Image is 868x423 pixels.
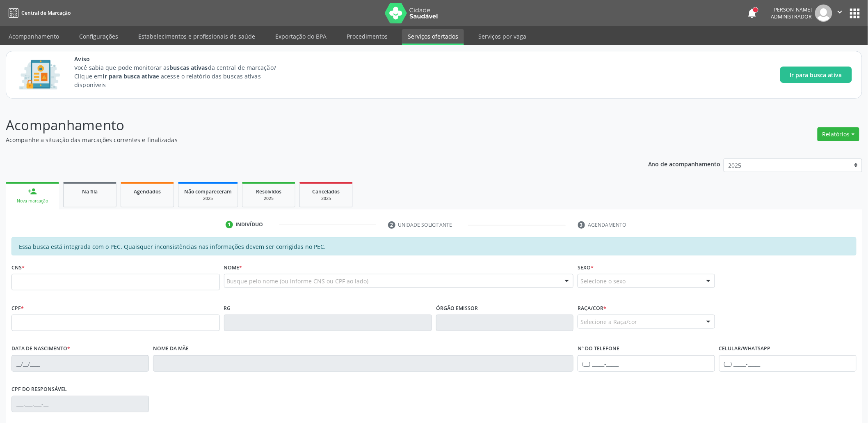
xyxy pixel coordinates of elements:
[11,198,53,204] div: Nova marcação
[82,188,98,195] span: Na fila
[3,29,65,44] a: Acompanhamento
[224,302,231,315] label: RG
[578,302,606,315] label: Raça/cor
[313,188,340,195] span: Cancelados
[11,261,25,274] label: CNS
[719,343,771,355] label: Celular/WhatsApp
[270,29,332,44] a: Exportação do BPA
[224,261,242,274] label: Nome
[306,195,347,202] div: 2025
[134,188,161,195] span: Agendados
[6,115,605,136] p: Acompanhamento
[648,159,721,169] p: Ano de acompanhamento
[74,55,291,63] span: Aviso
[580,277,626,285] span: Selecione o sexo
[73,29,124,44] a: Configurações
[11,355,149,372] input: __/__/____
[578,355,715,372] input: (__) _____-_____
[747,7,758,19] button: notifications
[256,188,281,195] span: Resolvidos
[771,13,812,20] span: Administrador
[578,343,619,355] label: Nº do Telefone
[11,237,857,255] div: Essa busca está integrada com o PEC. Quaisquer inconsistências nas informações devem ser corrigid...
[580,317,637,326] span: Selecione a Raça/cor
[815,5,832,22] img: img
[818,127,859,141] button: Relatórios
[153,343,189,355] label: Nome da mãe
[848,6,862,21] button: apps
[780,67,852,83] button: Ir para busca ativa
[184,188,232,195] span: Não compareceram
[11,383,67,396] label: CPF do responsável
[436,302,478,315] label: Órgão emissor
[719,355,857,372] input: (__) _____-_____
[16,56,63,93] img: Imagem de CalloutCard
[11,343,70,355] label: Data de nascimento
[21,9,71,16] span: Central de Marcação
[103,72,156,80] strong: Ir para busca ativa
[6,6,71,20] a: Central de Marcação
[6,136,605,144] p: Acompanhe a situação das marcações correntes e finalizadas
[473,29,532,44] a: Serviços por vaga
[74,63,291,89] p: Você sabia que pode monitorar as da central de marcação? Clique em e acesse o relatório das busca...
[227,277,369,285] span: Busque pelo nome (ou informe CNS ou CPF ao lado)
[832,5,848,22] button: 
[132,29,261,44] a: Estabelecimentos e profissionais de saúde
[28,187,37,196] div: person_add
[578,261,594,274] label: Sexo
[248,195,289,202] div: 2025
[236,221,263,228] div: Indivíduo
[771,6,812,13] div: [PERSON_NAME]
[11,302,24,315] label: CPF
[341,29,393,44] a: Procedimentos
[11,396,149,412] input: ___.___.___-__
[226,221,233,228] div: 1
[169,64,208,71] strong: buscas ativas
[790,71,842,79] span: Ir para busca ativa
[402,29,464,45] a: Serviços ofertados
[184,195,232,202] div: 2025
[836,7,845,16] i: 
